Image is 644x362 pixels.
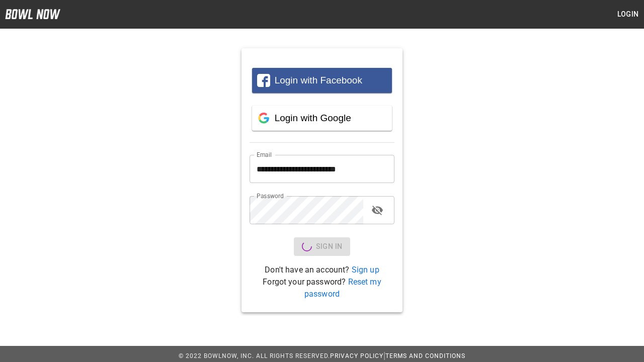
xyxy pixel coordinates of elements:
span: Login with Google [275,113,351,123]
a: Reset my password [304,277,381,299]
p: Forgot your password? [250,276,394,300]
a: Sign up [352,265,379,275]
a: Terms and Conditions [385,352,465,359]
button: Login with Facebook [252,68,392,93]
span: © 2022 BowlNow, Inc. All Rights Reserved. [179,352,330,359]
button: Login with Google [252,106,392,131]
button: Login [612,5,644,24]
p: Don't have an account? [250,264,394,276]
button: toggle password visibility [367,200,387,220]
span: Login with Facebook [275,75,362,85]
img: logo [5,9,60,19]
a: Privacy Policy [330,352,383,359]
